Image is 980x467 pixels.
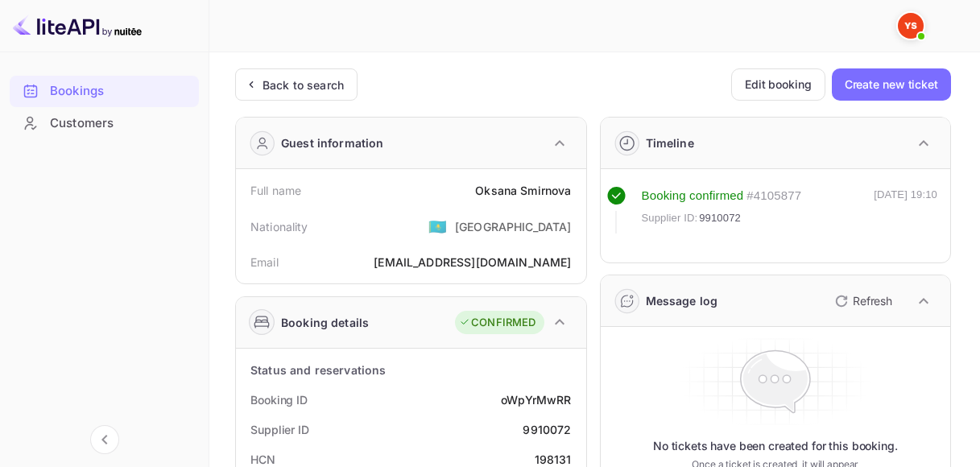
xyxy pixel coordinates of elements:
div: Booking confirmed [642,187,744,205]
span: United States [428,212,447,241]
button: Edit booking [731,68,825,101]
p: Refresh [853,292,892,309]
a: Bookings [10,76,199,105]
div: [GEOGRAPHIC_DATA] [455,218,572,235]
div: Message log [646,292,718,309]
div: Booking ID [250,391,308,408]
div: Back to search [263,76,344,93]
button: Refresh [825,288,899,314]
div: Booking details [281,314,369,331]
div: CONFIRMED [459,315,535,331]
div: Guest information [281,134,384,151]
button: Collapse navigation [90,425,119,454]
button: Create new ticket [832,68,951,101]
div: Customers [10,108,199,139]
div: Oksana Smirnova [475,182,571,199]
div: 9910072 [523,421,571,438]
span: Supplier ID: [642,210,698,226]
div: Bookings [10,76,199,107]
div: oWpYrMwRR [501,391,571,408]
div: # 4105877 [746,187,801,205]
div: Full name [250,182,301,199]
img: LiteAPI logo [13,13,142,39]
img: Yandex Support [898,13,924,39]
div: Customers [50,114,191,133]
a: Customers [10,108,199,138]
div: Status and reservations [250,362,386,378]
p: No tickets have been created for this booking. [653,438,898,454]
span: 9910072 [699,210,741,226]
div: Nationality [250,218,308,235]
div: Bookings [50,82,191,101]
div: [EMAIL_ADDRESS][DOMAIN_NAME] [374,254,571,271]
div: [DATE] 19:10 [874,187,937,233]
div: Supplier ID [250,421,309,438]
div: Email [250,254,279,271]
div: Timeline [646,134,694,151]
